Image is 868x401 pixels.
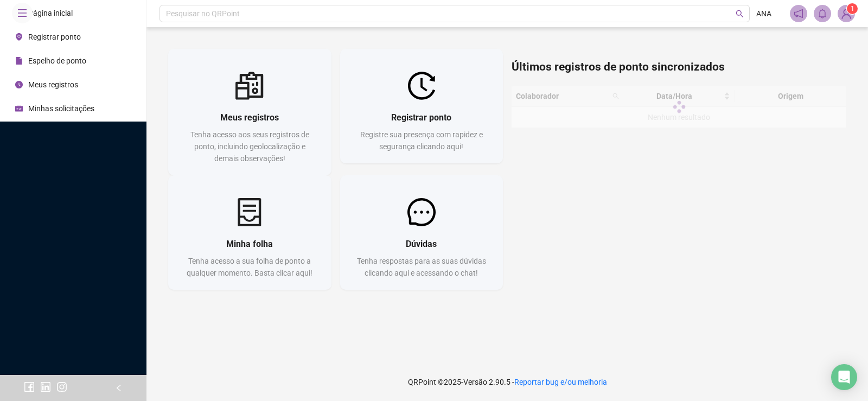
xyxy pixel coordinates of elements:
[838,5,854,22] img: 63966
[40,381,51,392] span: linkedin
[28,104,94,113] span: Minhas solicitações
[406,239,437,249] span: Dúvidas
[847,3,858,14] sup: Atualize o seu contato no menu Meus Dados
[168,175,331,290] a: Minha folhaTenha acesso a sua folha de ponto a qualquer momento. Basta clicar aqui!
[190,130,309,163] span: Tenha acesso aos seus registros de ponto, incluindo geolocalização e demais observações!
[831,364,857,390] div: Open Intercom Messenger
[15,33,23,41] span: environment
[514,378,607,386] span: Reportar bug e/ou melhoria
[360,130,483,151] span: Registre sua presença com rapidez e segurança clicando aqui!
[220,112,279,123] span: Meus registros
[736,10,744,18] span: search
[512,60,725,73] span: Últimos registros de ponto sincronizados
[391,112,451,123] span: Registrar ponto
[56,381,67,392] span: instagram
[15,57,23,65] span: file
[146,363,868,401] footer: QRPoint © 2025 - 2.90.5 -
[340,175,503,290] a: DúvidasTenha respostas para as suas dúvidas clicando aqui e acessando o chat!
[115,384,123,392] span: left
[17,8,27,18] span: menu
[15,105,23,112] span: schedule
[818,9,827,18] span: bell
[187,257,312,277] span: Tenha acesso a sua folha de ponto a qualquer momento. Basta clicar aqui!
[463,378,487,386] span: Versão
[28,80,78,89] span: Meus registros
[357,257,486,277] span: Tenha respostas para as suas dúvidas clicando aqui e acessando o chat!
[340,49,503,163] a: Registrar pontoRegistre sua presença com rapidez e segurança clicando aqui!
[28,56,86,65] span: Espelho de ponto
[15,81,23,88] span: clock-circle
[794,9,803,18] span: notification
[226,239,273,249] span: Minha folha
[24,381,35,392] span: facebook
[851,5,854,12] span: 1
[28,9,73,17] span: Página inicial
[168,49,331,175] a: Meus registrosTenha acesso aos seus registros de ponto, incluindo geolocalização e demais observa...
[28,33,81,41] span: Registrar ponto
[756,8,771,20] span: ANA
